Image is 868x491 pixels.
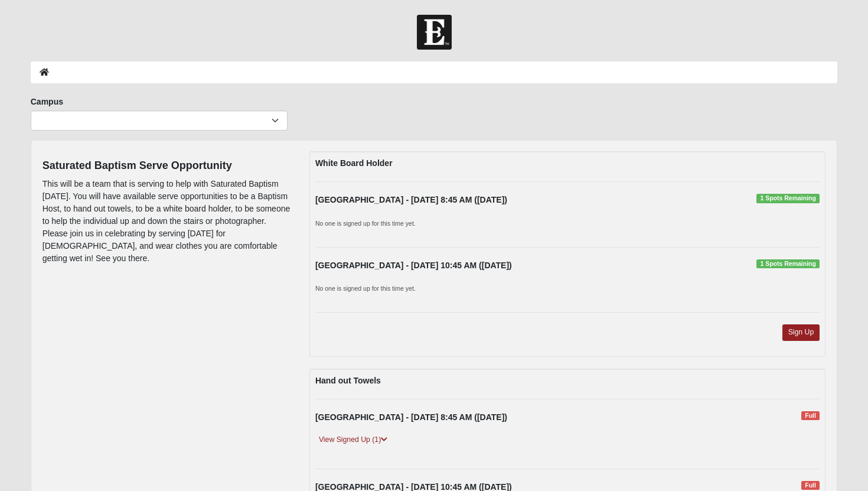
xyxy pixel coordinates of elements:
[315,412,507,422] strong: [GEOGRAPHIC_DATA] - [DATE] 8:45 AM ([DATE])
[43,178,292,265] p: This will be a team that is serving to help with Saturated Baptism [DATE]. You will have availabl...
[31,96,63,108] label: Campus
[801,411,820,421] span: Full
[756,259,820,269] span: 1 Spots Remaining
[43,160,292,173] h4: Saturated Baptism Serve Opportunity
[315,261,512,270] strong: [GEOGRAPHIC_DATA] - [DATE] 10:45 AM ([DATE])
[315,285,416,292] small: No one is signed up for this time yet.
[315,158,393,168] strong: White Board Holder
[315,220,416,227] small: No one is signed up for this time yet.
[315,434,391,446] a: View Signed Up (1)
[756,194,820,203] span: 1 Spots Remaining
[417,15,452,50] img: Church of Eleven22 Logo
[315,195,507,204] strong: [GEOGRAPHIC_DATA] - [DATE] 8:45 AM ([DATE])
[315,376,381,385] strong: Hand out Towels
[801,481,820,490] span: Full
[782,324,820,340] a: Sign Up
